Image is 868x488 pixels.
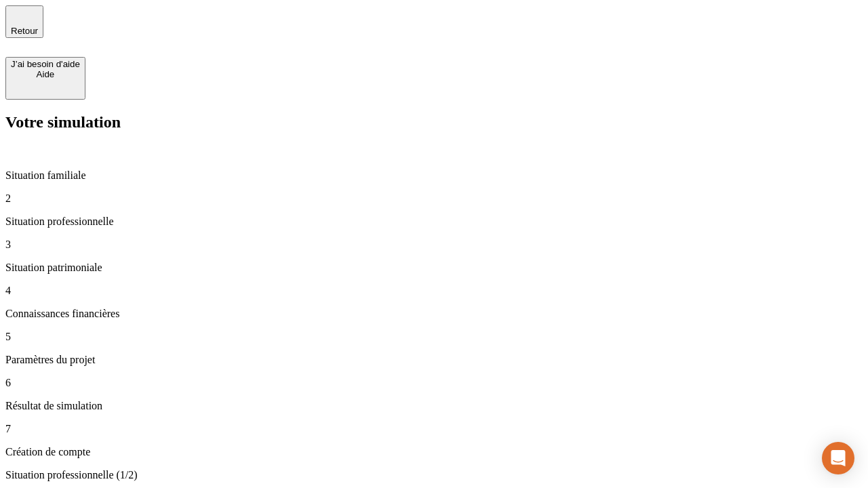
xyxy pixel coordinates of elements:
p: Résultat de simulation [5,400,863,412]
p: 4 [5,285,863,297]
p: 3 [5,239,863,251]
div: Aide [11,69,80,79]
p: 7 [5,423,863,435]
button: Retour [5,5,43,38]
div: J’ai besoin d'aide [11,59,80,69]
p: Connaissances financières [5,308,863,320]
p: Situation patrimoniale [5,262,863,274]
p: Paramètres du projet [5,354,863,366]
div: Open Intercom Messenger [822,442,854,474]
p: Situation professionnelle (1/2) [5,469,863,481]
span: Retour [11,26,38,36]
p: 2 [5,192,863,205]
button: J’ai besoin d'aideAide [5,57,85,100]
p: Situation familiale [5,169,863,182]
p: Création de compte [5,446,863,458]
p: 5 [5,331,863,343]
p: Situation professionnelle [5,216,863,228]
p: 6 [5,377,863,389]
h2: Votre simulation [5,113,863,131]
